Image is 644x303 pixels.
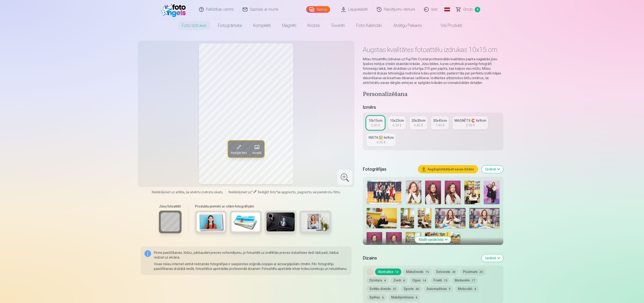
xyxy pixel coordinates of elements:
[382,296,384,299] span: 6
[276,19,302,32] a: Magnēti
[424,286,453,292] button: Automašīnas9
[415,296,417,299] span: 4
[410,116,427,130] a: 20x30cm4,80 €
[431,277,450,284] button: Frukti15
[388,116,406,130] a: 15x23cm4,30 €
[252,151,261,155] span: Aizstāt
[152,190,223,195] span: Noklikšķiniet uz attēla, lai atvērtu izvērstu skatu
[392,123,401,128] div: 4,30 €
[460,268,486,275] button: Pludmale20
[212,19,247,32] a: Fotogrāmata
[367,286,399,292] button: Svētku dienās37
[154,262,348,271] p: Visas mūsu internet vietnē redzamās fotogrāfijas ir saspiestas oriģinālu kopijas ar aizsargājošām...
[249,140,264,157] button: Aizstāt
[367,294,386,301] button: Spēles6
[401,286,422,292] button: Sports60
[390,277,408,284] button: Ziedi6
[452,277,478,284] button: Meitenēm17
[326,19,351,32] a: Suvenīri
[416,287,419,291] span: 60
[363,45,503,54] h1: Augstas kvalitātes fotoattēlu izdrukas 10x15 cm
[176,19,212,32] a: Foto izdrukas
[252,190,253,194] span: "
[482,254,503,262] button: Izvērst
[431,116,449,130] a: 30x45cm7,40 €
[302,19,326,32] a: Krūzes
[367,116,384,130] a: 10x15cm3,60 €
[363,255,478,261] h5: Dizains
[482,165,503,173] button: Izvērst
[423,279,426,282] span: 14
[258,190,276,194] span: Rediģēt foto
[375,268,401,275] button: Abstraktie12
[276,190,277,194] span: "
[154,250,348,260] p: Pirms pasūtīšanas, lūdzu, pārbaudiet preces noformējumu, jo fotoattēli uz izvēlētās preces izskat...
[452,270,455,274] span: 28
[363,91,503,98] h4: Personalizēšana
[479,270,483,274] span: 20
[474,287,476,291] span: 4
[475,7,480,12] span: 4
[367,133,396,147] a: INSTA 🖼️ 6x9cm4,90 €
[410,277,429,284] button: Ogas14
[363,104,503,111] h5: Izmērs
[403,268,432,275] button: Mākslinieki15
[159,204,182,209] h6: Jūsu fotoattēli
[363,166,414,173] h5: Fotogrāfijas
[228,140,249,157] button: Rediģēt foto
[393,287,396,291] span: 37
[247,19,276,32] a: Komplekti
[306,6,330,13] a: Galerija
[403,279,405,282] span: 6
[466,123,475,128] div: 3,90 €
[449,287,450,291] span: 9
[414,123,423,128] div: 4,80 €
[369,118,382,123] div: 10x15cm
[418,165,478,173] button: Augšupielādējiet savas bildes
[444,279,447,282] span: 15
[388,294,420,301] button: Makšķerēšana4
[390,118,404,123] div: 15x23cm
[463,7,473,12] span: Grozs
[395,270,398,274] span: 12
[367,277,389,284] button: Dzintars4
[384,279,386,282] span: 4
[377,140,386,145] div: 4,90 €
[455,286,479,292] button: Motocikli4
[161,2,188,17] img: /fa1
[193,204,333,209] h6: Produktu piemēri ar citām fotogrāfijām
[363,57,503,85] p: Mūsu fotoattēlu izdrukas uz Fuji Film Crystal profesionālās kvalitātes papīra saglabās jūsu īpašo...
[453,116,488,130] a: MAGNĒTS 🧲 6x9cm3,90 €
[411,118,425,123] div: 20x30cm
[388,19,427,32] a: Atslēgu piekariņi
[427,19,468,32] a: Visi produkti
[229,190,252,194] span: Noklikšķiniet uz
[433,118,447,123] div: 30x45cm
[351,19,388,32] a: Foto kalendāri
[472,279,475,282] span: 17
[231,151,246,155] span: Rediģēt foto
[369,135,394,140] div: INSTA 🖼️ 6x9cm
[371,123,380,128] div: 3,60 €
[454,118,486,123] div: MAGNĒTS 🧲 6x9cm
[425,270,429,274] span: 15
[433,268,458,275] button: Dzīvnieki28
[277,190,340,194] span: lai apgrieztu, pagrieztu vai piemērotu filtru
[415,236,451,243] button: Rādīt vairāk foto
[435,123,444,128] div: 7,40 €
